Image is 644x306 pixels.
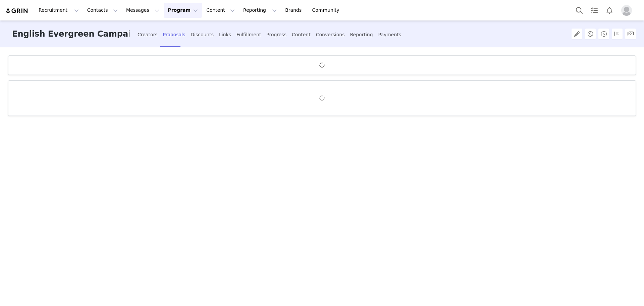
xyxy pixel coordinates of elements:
[5,8,29,14] img: grin logo
[281,3,308,18] a: Brands
[617,5,639,16] button: Profile
[316,26,345,44] div: Conversions
[202,3,239,18] button: Content
[219,26,231,44] div: Links
[122,3,163,18] button: Messages
[572,3,587,18] button: Search
[138,26,158,44] div: Creators
[191,26,214,44] div: Discounts
[308,3,346,18] a: Community
[587,3,602,18] a: Tasks
[164,3,202,18] button: Program
[378,26,401,44] div: Payments
[163,26,185,44] div: Proposals
[83,3,122,18] button: Contacts
[239,3,281,18] button: Reporting
[266,26,286,44] div: Progress
[236,26,261,44] div: Fulfillment
[35,3,83,18] button: Recruitment
[602,3,617,18] button: Notifications
[621,5,632,16] img: placeholder-profile.jpg
[292,26,311,44] div: Content
[12,20,129,48] h3: English Evergreen Campaign Commission only
[350,26,373,44] div: Reporting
